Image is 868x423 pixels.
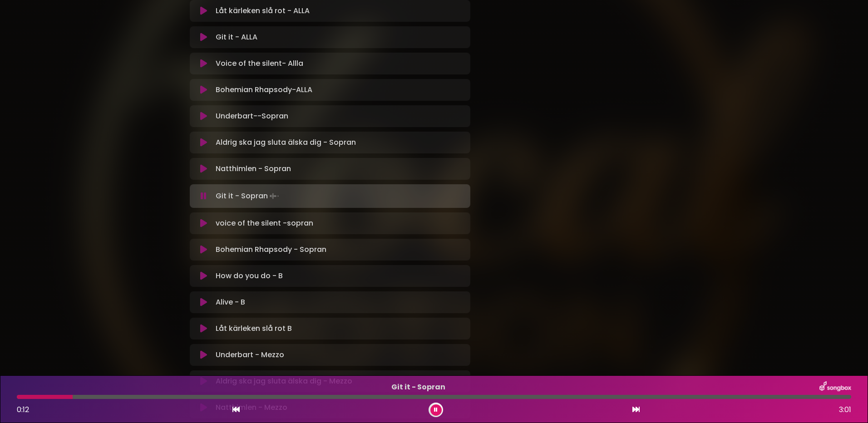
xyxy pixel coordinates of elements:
[216,32,464,43] p: Git it - ALLA
[216,163,464,174] p: Natthimlen - Sopran
[839,404,851,415] span: 3:01
[17,382,819,393] p: Git it - Sopran
[216,271,464,281] p: How do you do - B
[216,84,464,95] p: Bohemian Rhapsody-ALLA
[216,190,464,202] p: Git it - Sopran
[268,190,281,202] img: waveform4.gif
[17,404,29,415] span: 0:12
[216,323,464,334] p: Låt kärleken slå rot B
[216,5,464,16] p: Låt kärleken slå rot - ALLA
[216,244,464,255] p: Bohemian Rhapsody - Sopran
[216,218,464,229] p: voice of the silent -sopran
[216,137,464,148] p: Aldrig ska jag sluta älska dig - Sopran
[216,349,464,360] p: Underbart - Mezzo
[216,111,464,122] p: Underbart--Sopran
[216,297,464,308] p: Alive - B
[819,381,851,393] img: songbox-logo-white.png
[216,58,464,69] p: Voice of the silent- Allla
